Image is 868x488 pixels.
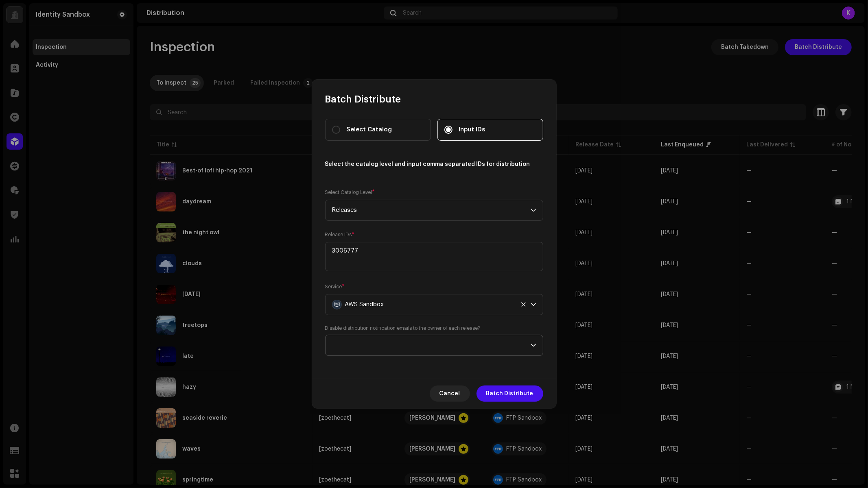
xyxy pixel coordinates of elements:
span: Input IDs [459,125,485,134]
button: Cancel [430,386,470,402]
span: Select Catalog [347,125,392,134]
span: Batch Distribute [325,93,401,106]
span: AWS Sandbox [345,294,384,315]
div: dropdown trigger [531,294,536,315]
div: Select the catalog level and input comma separated IDs for distribution [325,160,543,169]
div: dropdown trigger [531,200,536,220]
small: Release IDs [325,231,352,239]
label: Disable distribution notification emails to the owner of each release? [325,325,481,331]
span: Releases [332,200,531,220]
small: Select Catalog Level [325,188,372,196]
button: Batch Distribute [477,386,543,402]
small: Service [325,283,342,291]
span: AWS Sandbox [332,294,531,315]
div: dropdown trigger [531,335,536,355]
span: Cancel [439,386,460,402]
span: Batch Distribute [486,386,533,402]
